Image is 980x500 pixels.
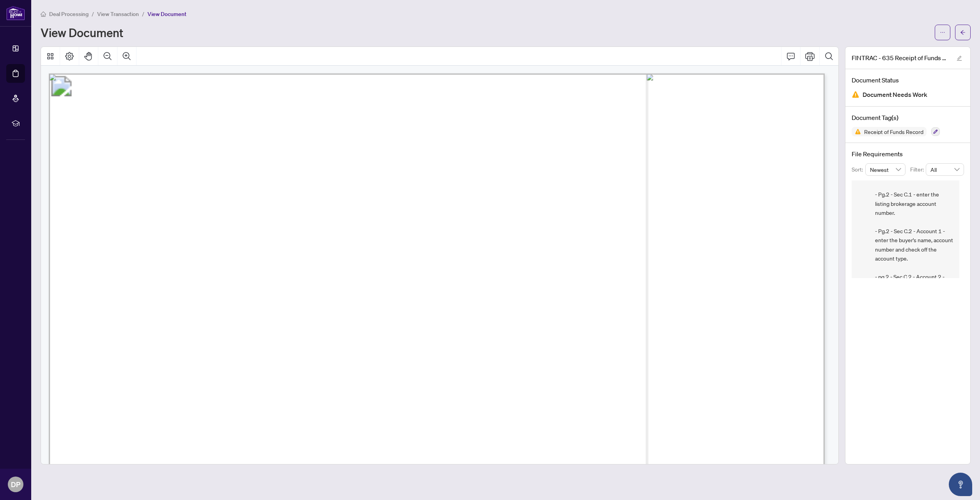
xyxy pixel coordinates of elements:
span: Newest [870,164,901,175]
span: View Document [147,11,186,18]
span: All [930,164,959,175]
span: Document Needs Work [863,89,927,100]
img: Document Status [852,91,859,98]
span: DP [11,479,20,490]
span: arrow-left [960,30,966,35]
img: logo [6,6,25,20]
span: FINTRAC - 635 Receipt of Funds Record - PropTx-OREA_[DATE] 18_33_19.pdf [852,53,949,62]
span: Receipt of Funds Record [861,129,927,134]
button: Open asap [949,473,972,496]
h4: Document Tag(s) [852,113,964,122]
img: Status Icon [852,127,861,136]
span: View Transaction [97,11,139,18]
span: COMPLIANCE - Receipt of Funds Record: - Upload a copy of the deposit receipt so we can verify the... [875,126,953,318]
h4: Document Status [852,75,964,85]
span: Deal Processing [49,11,89,18]
h1: View Document [41,26,123,39]
span: home [41,11,46,17]
li: / [92,9,94,18]
p: Sort: [852,165,865,174]
span: edit [957,55,962,61]
h4: File Requirements [852,149,964,159]
p: Filter: [910,165,926,174]
li: / [142,9,144,18]
span: ellipsis [940,30,945,35]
